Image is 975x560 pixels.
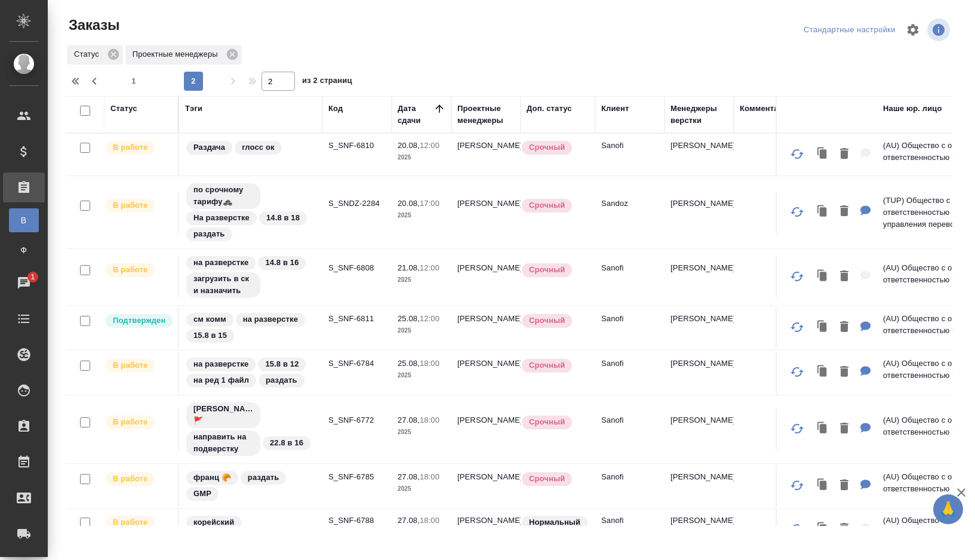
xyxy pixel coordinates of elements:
[185,103,202,115] div: Тэги
[398,152,445,164] p: 2025
[185,515,316,531] div: корейский
[521,515,589,531] div: Статус по умолчанию для стандартных заказов
[670,414,728,426] p: [PERSON_NAME]
[113,473,147,485] p: В работе
[834,264,854,289] button: Удалить
[398,314,420,323] p: 25.08,
[104,198,172,214] div: Выставляет ПМ после принятия заказа от КМа
[420,472,439,481] p: 18:00
[185,255,316,299] div: на разверстке, 14.8 в 16, загрузить в ск и назначить
[420,359,439,368] p: 18:00
[420,416,439,424] p: 18:00
[398,359,420,368] p: 25.08,
[670,358,728,370] p: [PERSON_NAME]
[834,142,854,167] button: Удалить
[601,140,659,152] p: Sanofi
[811,517,834,541] button: Клонировать
[834,199,854,224] button: Удалить
[834,417,854,441] button: Удалить
[670,198,728,210] p: [PERSON_NAME]
[104,414,172,430] div: Выставляет ПМ после принятия заказа от КМа
[328,262,386,274] p: S_SNF-6808
[104,262,172,278] div: Выставляет ПМ после принятия заказа от КМа
[834,360,854,384] button: Удалить
[398,141,420,150] p: 20.08,
[328,414,386,426] p: S_SNF-6772
[193,431,253,455] p: направить на подверстку
[185,356,316,389] div: на разверстке, 15.8 в 12, на ред 1 файл, раздать
[398,263,420,272] p: 21.08,
[328,358,386,370] p: S_SNF-6784
[185,401,316,457] div: Оля Дмитриева 🚩, направить на подверстку, 22.8 в 16
[811,473,834,498] button: Клонировать
[527,103,572,115] div: Доп. статус
[783,140,811,168] button: Обновить
[193,212,250,224] p: На разверстке
[783,471,811,500] button: Обновить
[521,198,589,214] div: Выставляется автоматически, если на указанный объем услуг необходимо больше времени в стандартном...
[3,268,45,298] a: 1
[193,472,231,484] p: франц 🥐
[451,307,521,349] td: [PERSON_NAME]
[457,103,515,127] div: Проектные менеджеры
[529,315,565,327] p: Срочный
[328,515,386,527] p: S_SNF-6788
[529,416,565,428] p: Срочный
[899,16,927,44] span: Настроить таблицу
[933,494,963,524] button: 🙏
[193,273,253,297] p: загрузить в ск и назначить
[670,103,728,127] div: Менеджеры верстки
[125,45,242,64] div: Проектные менеджеры
[9,238,39,262] a: Ф
[133,48,222,60] p: Проектные менеджеры
[15,214,33,226] span: В
[193,516,234,528] p: корейский
[451,192,521,233] td: [PERSON_NAME]
[248,472,279,484] p: раздать
[783,515,811,543] button: Обновить
[927,19,952,41] span: Посмотреть информацию
[15,244,33,256] span: Ф
[398,210,445,221] p: 2025
[670,140,728,152] p: [PERSON_NAME]
[398,416,420,424] p: 27.08,
[242,141,274,153] p: глосс ок
[601,414,659,426] p: Sanofi
[67,45,123,64] div: Статус
[811,142,834,167] button: Клонировать
[398,483,445,495] p: 2025
[398,472,420,481] p: 27.08,
[521,414,589,430] div: Выставляется автоматически, если на указанный объем услуг необходимо больше времени в стандартном...
[113,141,147,153] p: В работе
[521,358,589,374] div: Выставляется автоматически, если на указанный объем услуг необходимо больше времени в стандартном...
[193,403,253,427] p: [PERSON_NAME] 🚩
[398,516,420,525] p: 27.08,
[398,274,445,286] p: 2025
[801,21,899,39] div: split button
[601,358,659,370] p: Sanofi
[398,103,433,127] div: Дата сдачи
[811,360,834,384] button: Клонировать
[266,212,300,224] p: 14.8 в 18
[451,465,521,507] td: [PERSON_NAME]
[185,312,316,344] div: см комм, на разверстке, 15.8 в 15
[811,315,834,340] button: Клонировать
[113,359,147,371] p: В работе
[883,103,942,115] div: Наше юр. лицо
[451,134,521,176] td: [PERSON_NAME]
[113,264,147,276] p: В работе
[529,141,565,153] p: Срочный
[670,262,728,274] p: [PERSON_NAME]
[66,16,119,35] span: Заказы
[328,313,386,325] p: S_SNF-6811
[601,198,659,210] p: Sandoz
[302,73,352,91] span: из 2 страниц
[193,141,225,153] p: Раздача
[811,417,834,441] button: Клонировать
[113,199,147,211] p: В работе
[328,103,343,115] div: Код
[104,515,172,531] div: Выставляет ПМ после принятия заказа от КМа
[601,471,659,483] p: Sanofi
[451,352,521,393] td: [PERSON_NAME]
[243,313,298,325] p: на разверстке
